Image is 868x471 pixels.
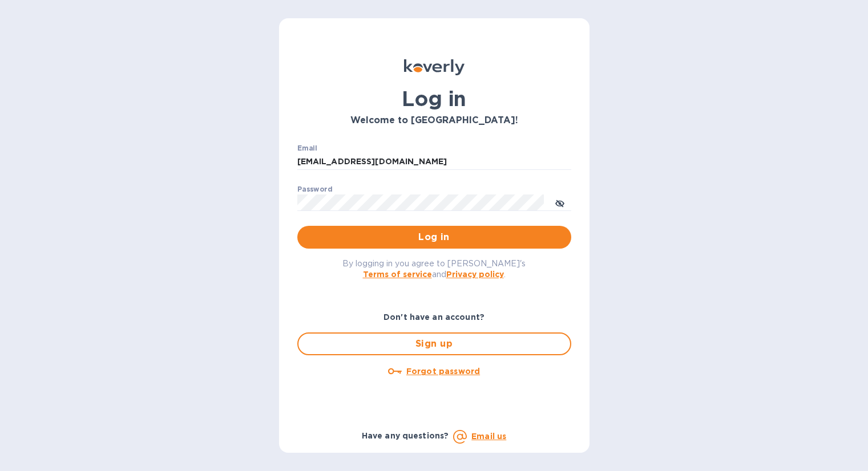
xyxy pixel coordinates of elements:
label: Password [297,186,332,193]
input: Enter email address [297,153,571,170]
button: toggle password visibility [548,191,571,214]
span: Log in [306,230,562,244]
button: Log in [297,226,571,249]
label: Email [297,145,317,152]
h1: Log in [297,87,571,111]
button: Sign up [297,332,571,355]
span: By logging in you agree to [PERSON_NAME]'s and . [342,259,526,279]
span: Sign up [308,337,561,351]
a: Email us [471,432,506,441]
h3: Welcome to [GEOGRAPHIC_DATA]! [297,115,571,126]
u: Forgot password [406,367,480,376]
a: Privacy policy [446,270,504,279]
b: Don't have an account? [383,312,485,322]
b: Have any questions? [362,431,449,440]
img: Koverly [404,59,465,75]
a: Terms of service [363,270,432,279]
